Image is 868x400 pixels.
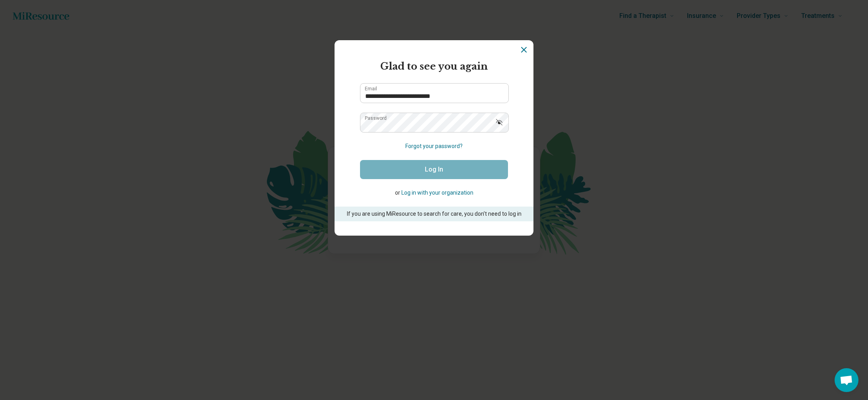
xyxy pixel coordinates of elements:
[360,189,508,197] p: or
[405,142,463,150] button: Forgot your password?
[360,160,508,179] button: Log In
[346,210,522,218] p: If you are using MiResource to search for care, you don’t need to log in
[365,86,377,91] label: Email
[335,40,533,236] section: Login Dialog
[401,189,473,197] button: Log in with your organization
[519,45,529,55] button: Dismiss
[490,113,508,132] button: Show password
[360,59,508,74] h2: Glad to see you again
[365,116,387,121] label: Password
